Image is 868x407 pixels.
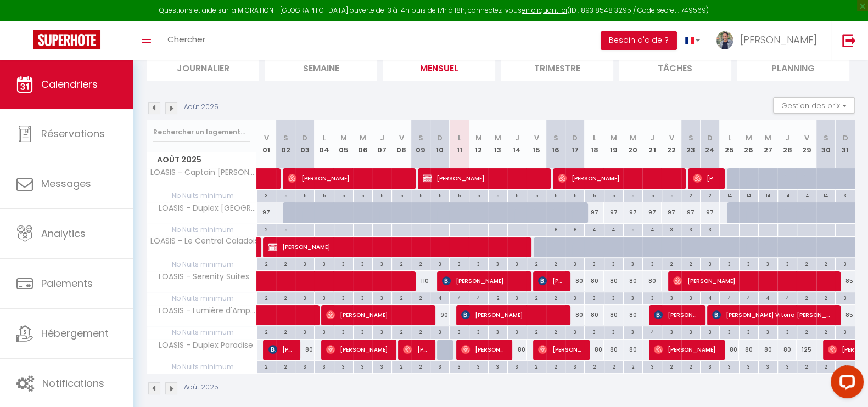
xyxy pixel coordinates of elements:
[515,133,519,143] abbr: J
[469,292,488,303] div: 4
[650,133,654,143] abbr: J
[508,190,527,200] div: 5
[411,120,430,168] th: 09
[740,292,758,303] div: 4
[624,326,642,337] div: 3
[411,326,430,337] div: 2
[41,77,98,91] span: Calendriers
[740,258,758,269] div: 3
[41,177,91,190] span: Messages
[354,361,372,371] div: 3
[643,224,662,234] div: 4
[265,54,377,81] li: Semaine
[546,224,565,234] div: 6
[778,292,797,303] div: 4
[430,305,450,325] div: 90
[302,133,307,143] abbr: D
[430,361,449,371] div: 3
[442,270,525,291] span: [PERSON_NAME]
[585,190,603,200] div: 5
[508,258,527,269] div: 3
[546,326,565,337] div: 2
[619,54,731,81] li: Tâches
[546,190,565,200] div: 5
[843,133,848,143] abbr: D
[411,258,430,269] div: 2
[450,120,469,168] th: 11
[469,190,488,200] div: 5
[740,190,758,200] div: 14
[334,326,353,337] div: 3
[688,133,693,143] abbr: S
[836,326,855,337] div: 3
[585,292,603,303] div: 3
[411,190,430,200] div: 5
[392,361,411,371] div: 2
[461,339,506,360] span: [PERSON_NAME]
[147,190,256,202] span: Nb Nuits minimum
[423,168,545,189] span: [PERSON_NAME]
[623,271,642,291] div: 80
[681,120,701,168] th: 23
[585,202,604,223] div: 97
[765,133,771,143] abbr: M
[527,292,546,303] div: 2
[257,224,276,234] div: 2
[701,258,719,269] div: 3
[777,340,797,360] div: 80
[630,133,636,143] abbr: M
[642,120,662,168] th: 21
[495,133,501,143] abbr: M
[167,33,205,45] span: Chercher
[489,292,507,303] div: 2
[662,120,681,168] th: 22
[712,304,834,325] span: [PERSON_NAME] Vitoria [PERSON_NAME]
[759,326,777,337] div: 3
[681,258,700,269] div: 2
[565,224,584,234] div: 6
[585,120,604,168] th: 18
[623,340,642,360] div: 80
[759,258,777,269] div: 3
[149,202,259,214] span: LOASIS - Duplex [GEOGRAPHIC_DATA]
[604,258,623,269] div: 3
[623,305,642,325] div: 80
[565,120,585,168] th: 17
[372,120,391,168] th: 07
[527,361,546,371] div: 2
[758,120,777,168] th: 27
[276,361,295,371] div: 2
[701,202,720,223] div: 97
[276,224,295,234] div: 5
[842,33,856,47] img: logout
[450,190,468,200] div: 5
[720,340,739,360] div: 80
[701,292,719,303] div: 4
[268,236,525,257] span: [PERSON_NAME]
[565,190,584,200] div: 5
[334,292,353,303] div: 3
[797,258,816,269] div: 2
[373,258,391,269] div: 3
[315,292,333,303] div: 3
[159,21,214,60] a: Chercher
[759,292,777,303] div: 4
[507,340,527,360] div: 80
[740,326,758,337] div: 3
[334,361,353,371] div: 3
[585,224,603,234] div: 4
[836,120,855,168] th: 31
[489,190,507,200] div: 5
[546,258,565,269] div: 2
[681,292,700,303] div: 3
[558,168,680,189] span: [PERSON_NAME]
[508,361,527,371] div: 3
[538,270,564,291] span: [PERSON_NAME]
[392,258,411,269] div: 2
[797,326,816,337] div: 2
[701,190,719,200] div: 2
[654,339,718,360] span: [PERSON_NAME]
[257,292,276,303] div: 2
[604,326,623,337] div: 3
[623,202,642,223] div: 97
